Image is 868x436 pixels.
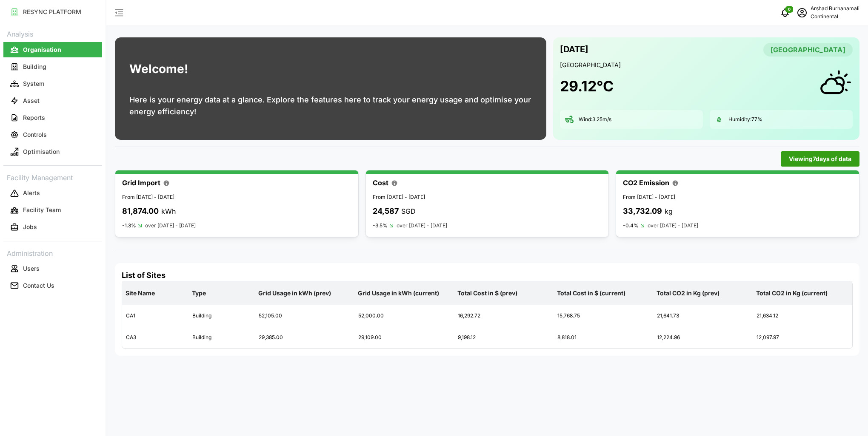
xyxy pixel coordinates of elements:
[161,206,176,217] p: kWh
[189,306,254,326] div: Building
[355,327,454,348] div: 29,109.00
[129,94,532,118] p: Here is your energy data at a glance. Explore the features here to track your energy usage and op...
[255,327,354,348] div: 29,385.00
[3,93,102,108] button: Asset
[129,60,188,78] h1: Welcome!
[579,116,611,123] p: Wind: 3.25 m/s
[788,6,791,12] span: 0
[122,270,853,281] h4: List of Sites
[754,282,851,304] p: Total CO2 in Kg (current)
[373,178,388,188] p: Cost
[3,127,102,142] button: Controls
[3,186,102,201] button: Alerts
[811,5,859,13] p: Arshad Burhanamali
[23,113,45,122] p: Reports
[3,41,102,58] a: Organisation
[23,45,61,54] p: Organisation
[3,203,102,218] button: Facility Team
[3,171,102,183] p: Facility Management
[23,206,61,214] p: Facility Team
[623,205,662,218] p: 33,732.09
[811,13,859,21] p: Continental
[23,281,54,290] p: Contact Us
[3,126,102,143] a: Controls
[23,79,44,88] p: System
[554,327,653,348] div: 8,818.01
[23,8,81,16] p: RESYNC PLATFORM
[560,61,853,69] p: [GEOGRAPHIC_DATA]
[3,143,102,160] a: Optimisation
[3,109,102,126] a: Reports
[397,222,447,230] p: over [DATE] - [DATE]
[654,306,752,326] div: 21,641.73
[454,306,553,326] div: 16,292.72
[665,206,673,217] p: kg
[23,223,37,231] p: Jobs
[373,193,602,201] p: From [DATE] - [DATE]
[23,189,40,197] p: Alerts
[648,222,698,230] p: over [DATE] - [DATE]
[623,193,852,201] p: From [DATE] - [DATE]
[753,306,852,326] div: 21,634.12
[781,151,859,167] button: Viewing7days of data
[190,282,253,304] p: Type
[23,96,40,105] p: Asset
[122,222,136,229] p: -1.3%
[794,4,811,21] button: schedule
[655,282,751,304] p: Total CO2 in Kg (prev)
[654,327,752,348] div: 12,224.96
[3,246,102,259] p: Administration
[3,42,102,57] button: Organisation
[373,205,399,218] p: 24,587
[122,193,351,201] p: From [DATE] - [DATE]
[3,27,102,40] p: Analysis
[456,282,552,304] p: Total Cost in $ (prev)
[123,306,188,326] div: CA1
[3,144,102,159] button: Optimisation
[122,178,160,188] p: Grid Import
[3,4,102,20] button: RESYNC PLATFORM
[560,42,588,57] p: [DATE]
[3,261,102,276] button: Users
[3,220,102,235] button: Jobs
[3,185,102,202] a: Alerts
[255,306,354,326] div: 52,105.00
[23,62,46,71] p: Building
[771,43,845,56] span: [GEOGRAPHIC_DATA]
[728,116,762,123] p: Humidity: 77 %
[23,130,47,139] p: Controls
[3,110,102,125] button: Reports
[257,282,353,304] p: Grid Usage in kWh (prev)
[623,178,669,188] p: CO2 Emission
[23,264,40,273] p: Users
[3,59,102,74] button: Building
[454,327,553,348] div: 9,198.12
[189,327,254,348] div: Building
[23,147,60,156] p: Optimisation
[3,277,102,294] a: Contact Us
[3,75,102,92] a: System
[560,77,614,96] h1: 29.12 °C
[753,327,852,348] div: 12,097.97
[789,152,851,166] span: Viewing 7 days of data
[401,206,416,217] p: SGD
[356,282,452,304] p: Grid Usage in kWh (current)
[123,327,188,348] div: CA3
[373,222,388,229] p: -3.5%
[777,4,794,21] button: notifications
[3,3,102,20] a: RESYNC PLATFORM
[3,92,102,109] a: Asset
[3,278,102,293] button: Contact Us
[3,202,102,219] a: Facility Team
[3,76,102,91] button: System
[3,58,102,75] a: Building
[623,222,639,229] p: -0.4%
[555,282,651,304] p: Total Cost in $ (current)
[355,306,454,326] div: 52,000.00
[3,219,102,236] a: Jobs
[3,260,102,277] a: Users
[145,222,196,230] p: over [DATE] - [DATE]
[122,205,159,218] p: 81,874.00
[124,282,187,304] p: Site Name
[554,306,653,326] div: 15,768.75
